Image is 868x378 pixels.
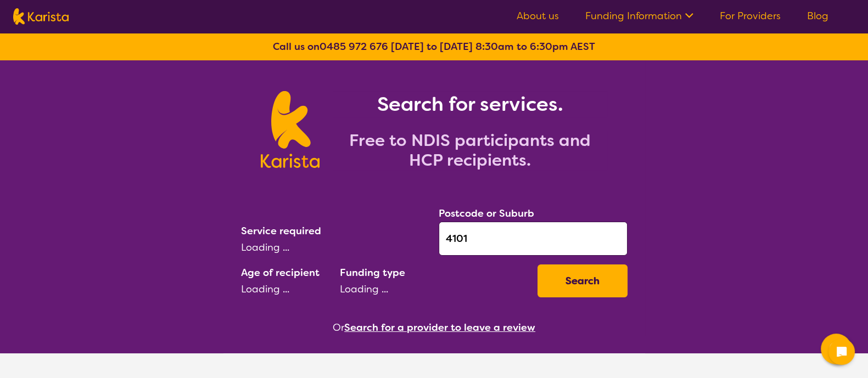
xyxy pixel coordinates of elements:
a: For Providers [720,9,781,22]
div: Loading ... [340,281,529,297]
a: 0485 972 676 [320,40,388,53]
label: Postcode or Suburb [439,207,534,220]
a: Blog [807,9,828,22]
div: Loading ... [241,281,331,297]
button: Channel Menu [821,334,852,364]
img: Karista logo [261,91,320,168]
a: About us [517,9,559,22]
label: Age of recipient [241,266,320,279]
div: Loading ... [241,239,430,256]
label: Funding type [340,266,405,279]
button: Search for a provider to leave a review [344,319,535,336]
span: Or [333,319,344,336]
input: Type [439,222,628,256]
a: Funding Information [585,9,693,22]
h2: Free to NDIS participants and HCP recipients. [333,131,607,170]
label: Service required [241,224,321,238]
b: Call us on [DATE] to [DATE] 8:30am to 6:30pm AEST [273,40,595,53]
button: Search [537,264,628,297]
img: Karista logo [13,8,69,25]
h1: Search for services. [333,91,607,117]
